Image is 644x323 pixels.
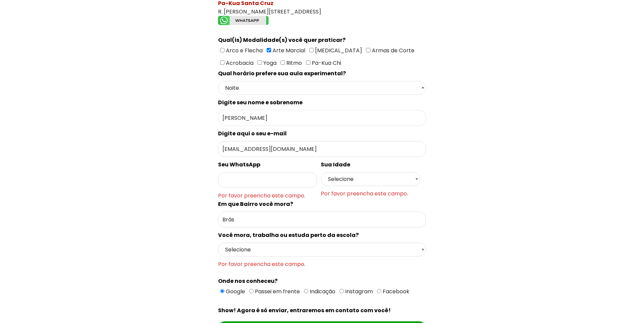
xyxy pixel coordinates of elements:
[224,59,254,67] span: Acrobacia
[271,47,305,54] span: Arte Marcial
[218,200,293,208] spam: Em que Bairro você mora?
[262,59,277,67] span: Yoga
[218,306,391,314] spam: Show! Agora é só enviar, entraremos em contato com você!
[321,161,350,168] spam: Sua Idade
[304,289,308,293] input: Indicação
[371,47,414,54] span: Armas de Corte
[218,99,303,106] spam: Digite seu nome e sobrenome
[254,288,300,295] span: Passei em frente
[224,47,263,54] span: Arco e Flecha
[377,289,381,293] input: Facebook
[220,289,224,293] input: Google
[224,288,245,295] span: Google
[218,70,346,77] spam: Qual horário prefere sua aula experimental?
[285,59,302,67] span: Ritmo
[344,288,373,295] span: Instagram
[220,60,224,65] input: Acrobacia
[218,191,317,200] span: Por favor preencha este campo.
[218,16,269,25] img: whatsapp
[308,288,335,295] span: Indicação
[309,48,314,52] input: [MEDICAL_DATA]
[258,60,262,65] input: Yoga
[267,48,271,52] input: Arte Marcial
[218,231,359,239] spam: Você mora, trabalha ou estuda perto da escola?
[218,130,287,137] spam: Digite aqui o seu e-mail
[218,277,278,285] spam: Onde nos conheceu?
[321,189,420,198] span: Por favor preencha este campo.
[366,48,371,52] input: Armas de Corte
[249,289,254,293] input: Passei em frente
[310,59,341,67] span: Pa-Kua Chi
[218,260,426,268] span: Por favor preencha este campo.
[314,47,362,54] span: [MEDICAL_DATA]
[381,288,409,295] span: Facebook
[218,36,345,44] spam: Qual(is) Modalidade(s) você quer praticar?
[306,60,310,65] input: Pa-Kua Chi
[281,60,285,65] input: Ritmo
[218,161,260,168] spam: Seu WhatsApp
[339,289,344,293] input: Instagram
[220,48,224,52] input: Arco e Flecha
